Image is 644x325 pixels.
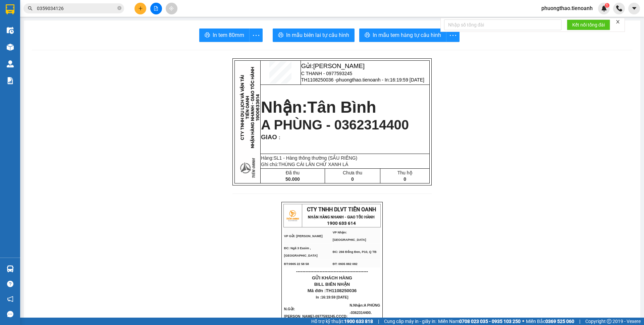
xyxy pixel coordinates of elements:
img: warehouse-icon [7,60,14,67]
span: plus [138,6,143,11]
span: A PHÙNG - 0362314400 [261,117,409,132]
span: Miền Nam [438,318,521,325]
span: close-circle [117,6,121,10]
span: aim [169,6,174,11]
span: A PHÙNG - [350,303,380,322]
span: In mẫu biên lai tự cấu hình [286,31,349,39]
span: 50.000 [285,176,300,182]
span: 16:19:59 [DATE] [390,77,424,83]
img: icon-new-feature [601,5,607,11]
span: printer [205,32,210,39]
span: In tem 80mm [213,31,244,39]
span: N.Gửi: [284,307,349,318]
span: ĐT: 0935 882 082 [333,262,358,266]
img: phone-icon [616,5,622,11]
button: aim [166,3,177,14]
span: close [615,19,620,24]
input: Nhập số tổng đài [444,19,561,30]
span: ⚪️ [522,320,524,323]
strong: Nhận: [261,98,376,116]
span: copyright [607,319,611,324]
button: caret-down [628,3,640,14]
span: 0977593245. [315,314,349,318]
span: printer [365,32,370,39]
span: 1 [606,3,608,8]
button: printerIn tem 80mm [199,29,250,42]
span: C THANH - 0977593245 [301,71,352,76]
strong: 0369 525 060 [545,319,574,324]
button: printerIn mẫu tem hàng tự cấu hình [359,29,446,42]
span: | [579,318,580,325]
span: 16:19:59 [DATE] [321,295,348,299]
span: more [446,31,459,40]
span: [PERSON_NAME] [313,62,365,69]
span: ĐC: Ngã 3 Easim ,[GEOGRAPHIC_DATA] [284,247,318,257]
span: THÙNG CÁI LÂN CHỮ XANH LÁ [278,162,348,167]
span: [PERSON_NAME] [284,314,314,318]
span: | [378,318,379,325]
span: phuongthao.tienoanh [536,4,598,12]
strong: 0708 023 035 - 0935 103 250 [459,319,521,324]
span: file-add [154,6,158,11]
span: 0 [351,176,354,182]
span: VP Gửi: [PERSON_NAME] [284,234,323,238]
span: question-circle [7,281,13,287]
span: Chưa thu [343,170,362,175]
span: Gửi: [301,62,365,69]
span: message [7,311,13,317]
span: ĐC: 266 Đồng Đen, P10, Q TB [333,250,377,254]
span: Mã đơn : [308,288,357,293]
span: Hàng:SL [261,155,357,161]
span: notification [7,296,13,302]
span: GIAO [261,133,277,141]
span: Tân Bình [307,98,376,116]
span: search [28,6,33,11]
span: In mẫu tem hàng tự cấu hình [373,31,441,39]
button: plus [135,3,146,14]
img: solution-icon [7,77,14,84]
strong: 1900 633 818 [344,319,373,324]
img: logo-vxr [6,4,14,14]
span: Cung cấp máy in - giấy in: [384,318,436,325]
span: Hỗ trợ kỹ thuật: [311,318,373,325]
span: ĐT:0905 22 58 58 [284,262,309,266]
span: Ghi chú: [261,162,348,167]
strong: 1900 633 614 [327,221,356,226]
span: 1 - Hàng thông thường (SẦU RIÊNG) [279,155,358,161]
sup: 1 [605,3,609,8]
span: N.Nhận: [350,303,380,322]
strong: NHẬN HÀNG NHANH - GIAO TỐC HÀNH [308,215,375,219]
span: In : [316,295,348,299]
span: : [277,135,280,140]
span: Kết nối tổng đài [572,21,605,29]
span: ---------------------------------------------- [296,269,368,274]
button: Kết nối tổng đài [567,19,610,30]
span: Miền Bắc [526,318,574,325]
span: Đã thu [286,170,300,175]
span: TH1108250036 [326,288,357,293]
span: 0362314400. CCCD : [350,311,372,322]
input: Tìm tên, số ĐT hoặc mã đơn [37,5,116,12]
button: more [446,29,460,42]
span: CTY TNHH DLVT TIẾN OANH [307,206,376,213]
img: warehouse-icon [7,27,14,34]
button: more [249,29,263,42]
span: CCCD: [336,314,348,318]
button: printerIn mẫu biên lai tự cấu hình [273,29,355,42]
span: 0 [404,176,406,182]
span: Thu hộ [397,170,413,175]
span: VP Nhận: [GEOGRAPHIC_DATA] [333,231,366,241]
img: logo [284,207,301,224]
img: warehouse-icon [7,44,14,51]
span: TH1108250036 - [301,77,424,83]
button: file-add [150,3,162,14]
span: more [250,31,262,40]
span: printer [278,32,283,39]
span: close-circle [117,5,121,12]
span: caret-down [631,5,637,11]
span: - [314,314,348,318]
span: GỬI KHÁCH HÀNG [312,275,352,280]
img: warehouse-icon [7,265,14,272]
span: phuongthao.tienoanh - In: [336,77,424,83]
span: BILL BIÊN NHẬN [314,282,350,287]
